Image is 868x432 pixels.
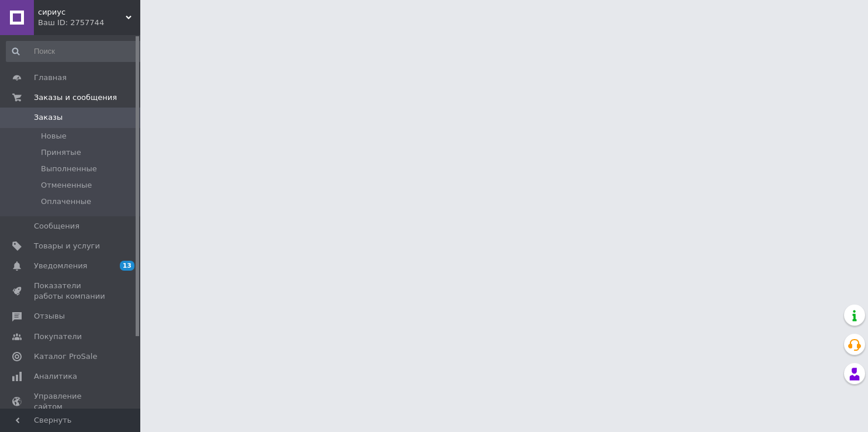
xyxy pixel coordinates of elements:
[41,196,91,207] span: Оплаченные
[34,311,65,322] span: Отзывы
[34,281,108,302] span: Показатели работы компании
[34,331,82,342] span: Покупатели
[120,261,134,271] span: 13
[34,92,117,103] span: Заказы и сообщения
[41,131,67,141] span: Новые
[38,7,126,18] span: сириус
[41,164,97,174] span: Выполненные
[34,241,100,251] span: Товары и услуги
[34,351,97,362] span: Каталог ProSale
[34,221,79,231] span: Сообщения
[41,147,81,158] span: Принятые
[41,180,92,191] span: Отмененные
[34,391,108,412] span: Управление сайтом
[38,18,140,28] div: Ваш ID: 2757744
[34,112,63,123] span: Заказы
[34,72,67,83] span: Главная
[6,41,144,62] input: Поиск
[34,371,77,382] span: Аналитика
[34,261,87,271] span: Уведомления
